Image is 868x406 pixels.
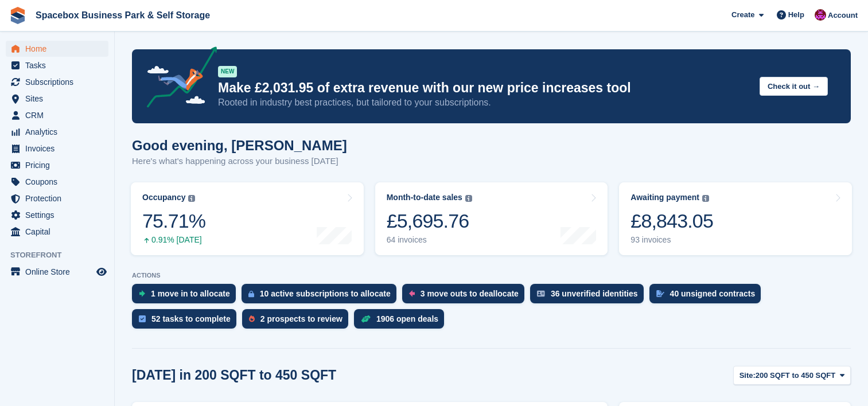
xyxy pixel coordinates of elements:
[25,207,94,223] span: Settings
[132,155,347,168] p: Here's what's happening across your business [DATE]
[739,370,756,381] span: Site:
[537,290,545,297] img: verify_identity-adf6edd0f0f0b5bbfe63781bf79b02c33cf7c696d77639b501bdc392416b5a36.svg
[551,289,638,298] div: 36 unverified identities
[10,249,114,261] span: Storefront
[6,190,108,206] a: menu
[702,195,709,202] img: icon-info-grey-7440780725fd019a000dd9b08b2336e03edf1995a4989e88bcd33f0948082b44.svg
[139,290,145,297] img: move_ins_to_allocate_icon-fdf77a2bb77ea45bf5b3d319d69a93e2d87916cf1d5bf7949dd705db3b84f3ca.svg
[218,96,750,109] p: Rooted in industry best practices, but tailored to your subscriptions.
[249,315,255,322] img: prospect-51fa495bee0391a8d652442698ab0144808aea92771e9ea1ae160a38d050c398.svg
[25,107,94,123] span: CRM
[142,193,185,202] div: Occupancy
[788,9,804,21] span: Help
[756,370,835,381] span: 200 SQFT to 450 SQFT
[815,9,826,21] img: Shitika Balanath
[630,209,713,233] div: £8,843.05
[6,91,108,107] a: menu
[242,284,402,309] a: 10 active subscriptions to allocate
[248,290,254,298] img: active_subscription_to_allocate_icon-d502201f5373d7db506a760aba3b589e785aa758c864c3986d89f69b8ff3...
[25,57,94,73] span: Tasks
[260,314,342,323] div: 2 prospects to review
[260,289,391,298] div: 10 active subscriptions to allocate
[218,80,750,96] p: Make £2,031.95 of extra revenue with our new price increases tool
[132,138,347,153] h1: Good evening, [PERSON_NAME]
[142,235,205,245] div: 0.91% [DATE]
[131,182,364,255] a: Occupancy 75.71% 0.91% [DATE]
[95,265,108,279] a: Preview store
[25,91,94,107] span: Sites
[354,309,450,334] a: 1906 open deals
[828,10,858,21] span: Account
[402,284,530,309] a: 3 move outs to deallocate
[132,368,336,383] h2: [DATE] in 200 SQFT to 450 SQFT
[139,315,146,322] img: task-75834270c22a3079a89374b754ae025e5fb1db73e45f91037f5363f120a921f8.svg
[387,235,472,245] div: 64 invoices
[376,314,438,323] div: 1906 open deals
[6,174,108,190] a: menu
[151,289,230,298] div: 1 move in to allocate
[31,6,215,25] a: Spacebox Business Park & Self Storage
[25,174,94,190] span: Coupons
[375,182,608,255] a: Month-to-date sales £5,695.76 64 invoices
[6,157,108,173] a: menu
[25,157,94,173] span: Pricing
[25,140,94,157] span: Invoices
[132,272,851,279] p: ACTIONS
[242,309,354,334] a: 2 prospects to review
[361,315,371,323] img: deal-1b604bf984904fb50ccaf53a9ad4b4a5d6e5aea283cecdc64d6e3604feb123c2.svg
[421,289,519,298] div: 3 move outs to deallocate
[6,264,108,280] a: menu
[6,124,108,140] a: menu
[132,284,242,309] a: 1 move in to allocate
[6,224,108,240] a: menu
[25,74,94,90] span: Subscriptions
[9,7,26,24] img: stora-icon-8386f47178a22dfd0bd8f6a31ec36ba5ce8667c1dd55bd0f319d3a0aa187defe.svg
[387,209,472,233] div: £5,695.76
[670,289,756,298] div: 40 unsigned contracts
[731,9,754,21] span: Create
[25,124,94,140] span: Analytics
[188,195,195,202] img: icon-info-grey-7440780725fd019a000dd9b08b2336e03edf1995a4989e88bcd33f0948082b44.svg
[630,235,713,245] div: 93 invoices
[409,290,415,297] img: move_outs_to_deallocate_icon-f764333ba52eb49d3ac5e1228854f67142a1ed5810a6f6cc68b1a99e826820c5.svg
[218,66,237,77] div: NEW
[6,140,108,157] a: menu
[630,193,699,202] div: Awaiting payment
[733,366,851,385] button: Site: 200 SQFT to 450 SQFT
[6,57,108,73] a: menu
[6,41,108,57] a: menu
[387,193,462,202] div: Month-to-date sales
[137,46,217,112] img: price-adjustments-announcement-icon-8257ccfd72463d97f412b2fc003d46551f7dbcb40ab6d574587a9cd5c0d94...
[142,209,205,233] div: 75.71%
[132,309,242,334] a: 52 tasks to complete
[656,290,664,297] img: contract_signature_icon-13c848040528278c33f63329250d36e43548de30e8caae1d1a13099fd9432cc5.svg
[649,284,767,309] a: 40 unsigned contracts
[6,74,108,90] a: menu
[6,107,108,123] a: menu
[6,207,108,223] a: menu
[760,77,828,96] button: Check it out →
[25,264,94,280] span: Online Store
[25,41,94,57] span: Home
[530,284,649,309] a: 36 unverified identities
[25,224,94,240] span: Capital
[465,195,472,202] img: icon-info-grey-7440780725fd019a000dd9b08b2336e03edf1995a4989e88bcd33f0948082b44.svg
[25,190,94,206] span: Protection
[619,182,852,255] a: Awaiting payment £8,843.05 93 invoices
[151,314,231,323] div: 52 tasks to complete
